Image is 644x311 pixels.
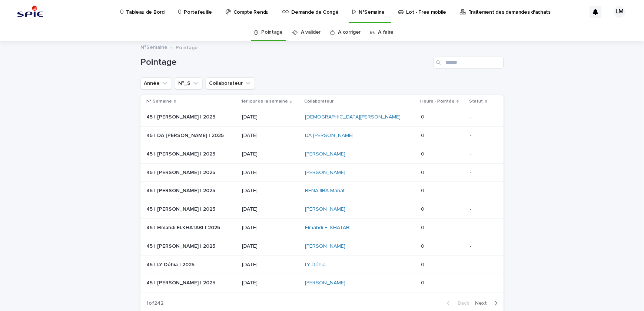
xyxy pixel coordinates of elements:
p: Collaborateur [304,97,333,106]
p: [DATE] [242,243,299,250]
p: 0 [421,278,426,286]
p: [DATE] [242,114,299,120]
tr: 45 | [PERSON_NAME] | 202545 | [PERSON_NAME] | 2025 [DATE]BENAJIBA Manaf 00 - [140,182,504,200]
p: 0 [421,223,426,231]
p: - [470,133,492,139]
a: [PERSON_NAME] [305,280,345,286]
p: - [470,243,492,250]
p: Pointage [176,43,198,51]
h1: Pointage [140,57,430,68]
button: N°_S [175,77,203,89]
p: N° Semaine [146,97,172,106]
p: - [470,225,492,231]
p: - [470,114,492,120]
a: A corriger [338,24,361,41]
img: svstPd6MQfCT1uX1QGkG [15,4,46,19]
a: [PERSON_NAME] [305,151,345,157]
p: - [470,151,492,157]
p: - [470,170,492,176]
a: N°Semaine [140,43,167,51]
p: 0 [421,131,426,139]
a: [PERSON_NAME] [305,243,345,250]
p: 0 [421,242,426,250]
input: Search [433,57,504,68]
a: LY Déhia [305,262,326,268]
p: 0 [421,168,426,176]
p: [DATE] [242,262,299,268]
p: [DATE] [242,133,299,139]
p: [DATE] [242,280,299,286]
span: Back [453,301,469,306]
p: 45 | [PERSON_NAME] | 2025 [146,278,217,286]
button: Back [441,300,472,307]
p: Statut [469,97,483,106]
tr: 45 | [PERSON_NAME] | 202545 | [PERSON_NAME] | 2025 [DATE][PERSON_NAME] 00 - [140,237,504,255]
p: 0 [421,205,426,213]
p: 0 [421,150,426,157]
p: - [470,206,492,213]
a: Pointage [261,24,283,41]
p: 45 | [PERSON_NAME] | 2025 [146,113,217,120]
tr: 45 | [PERSON_NAME] | 202545 | [PERSON_NAME] | 2025 [DATE][PERSON_NAME] 00 - [140,274,504,292]
p: [DATE] [242,206,299,213]
tr: 45 | Elmahdi ELKHATABI | 202545 | Elmahdi ELKHATABI | 2025 [DATE]Elmahdi ELKHATABI 00 - [140,218,504,237]
a: [PERSON_NAME] [305,170,345,176]
tr: 45 | LY Déhia | 202545 | LY Déhia | 2025 [DATE]LY Déhia 00 - [140,255,504,274]
tr: 45 | [PERSON_NAME] | 202545 | [PERSON_NAME] | 2025 [DATE][PERSON_NAME] 00 - [140,145,504,163]
a: [PERSON_NAME] [305,206,345,213]
a: BENAJIBA Manaf [305,188,345,194]
p: - [470,262,492,268]
p: 0 [421,113,426,120]
div: LM [614,6,625,18]
tr: 45 | [PERSON_NAME] | 202545 | [PERSON_NAME] | 2025 [DATE][DEMOGRAPHIC_DATA][PERSON_NAME] 00 - [140,108,504,127]
p: [DATE] [242,188,299,194]
p: [DATE] [242,170,299,176]
span: Next [475,301,491,306]
p: 45 | LY Déhia | 2025 [146,260,196,268]
p: 45 | [PERSON_NAME] | 2025 [146,150,217,157]
button: Collaborateur [206,77,255,89]
p: - [470,188,492,194]
button: Année [140,77,172,89]
a: A valider [301,24,321,41]
tr: 45 | [PERSON_NAME] | 202545 | [PERSON_NAME] | 2025 [DATE][PERSON_NAME] 00 - [140,163,504,182]
a: Elmahdi ELKHATABI [305,225,351,231]
p: 45 | [PERSON_NAME] | 2025 [146,205,217,213]
p: [DATE] [242,151,299,157]
p: - [470,280,492,286]
p: 45 | Elmahdi ELKHATABI | 2025 [146,223,222,231]
p: 0 [421,260,426,268]
p: 45 | [PERSON_NAME] | 2025 [146,242,217,250]
p: 45 | DA [PERSON_NAME] | 2025 [146,131,225,139]
a: [DEMOGRAPHIC_DATA][PERSON_NAME] [305,114,401,120]
a: A faire [378,24,394,41]
p: 45 | [PERSON_NAME] | 2025 [146,186,217,194]
tr: 45 | DA [PERSON_NAME] | 202545 | DA [PERSON_NAME] | 2025 [DATE]DA [PERSON_NAME] 00 - [140,126,504,145]
tr: 45 | [PERSON_NAME] | 202545 | [PERSON_NAME] | 2025 [DATE][PERSON_NAME] 00 - [140,200,504,219]
p: 45 | [PERSON_NAME] | 2025 [146,168,217,176]
button: Next [472,300,504,307]
p: Heure - Pointée [420,97,455,106]
a: DA [PERSON_NAME] [305,133,353,139]
p: [DATE] [242,225,299,231]
p: 0 [421,186,426,194]
p: 1er jour de la semaine [241,97,288,106]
